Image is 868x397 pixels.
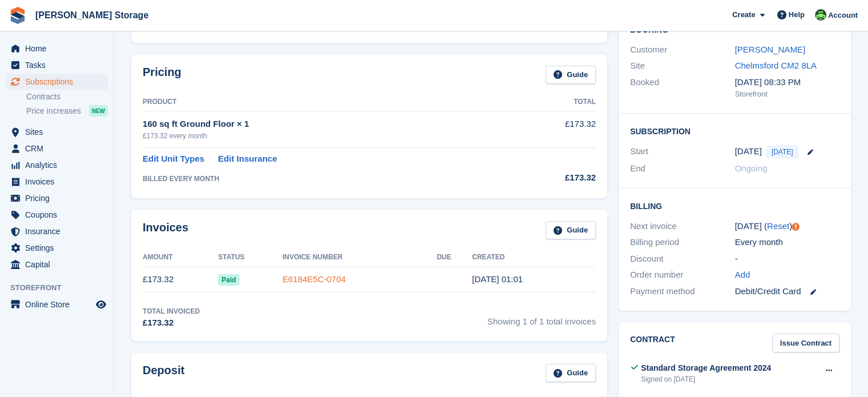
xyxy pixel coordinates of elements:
[6,190,108,206] a: menu
[26,106,81,117] span: Price increases
[25,74,94,90] span: Subscriptions
[766,145,798,159] span: [DATE]
[828,10,858,21] span: Account
[6,57,108,73] a: menu
[735,220,840,233] div: [DATE] ( )
[25,157,94,173] span: Analytics
[732,9,755,21] span: Create
[735,45,805,54] a: [PERSON_NAME]
[143,153,204,166] a: Edit Unit Types
[630,76,735,100] div: Booked
[25,240,94,256] span: Settings
[790,222,801,232] div: Tooltip anchor
[143,364,184,383] h2: Deposit
[25,296,94,312] span: Online Store
[282,248,437,267] th: Invoice Number
[6,207,108,223] a: menu
[143,93,511,111] th: Product
[143,267,218,292] td: £173.32
[143,66,181,85] h2: Pricing
[89,105,108,117] div: NEW
[630,268,735,282] div: Order number
[641,374,771,384] div: Signed on [DATE]
[25,190,94,206] span: Pricing
[511,93,596,111] th: Total
[143,118,511,131] div: 160 sq ft Ground Floor × 1
[6,296,108,312] a: menu
[630,43,735,57] div: Customer
[630,236,735,249] div: Billing period
[735,268,750,282] a: Add
[218,274,239,286] span: Paid
[815,9,826,21] img: Thomas Frary
[218,248,282,267] th: Status
[26,91,108,102] a: Contracts
[6,124,108,140] a: menu
[630,125,839,137] h2: Subscription
[789,9,805,21] span: Help
[487,306,596,330] span: Showing 1 of 1 total invoices
[25,223,94,239] span: Insurance
[9,7,26,24] img: stora-icon-8386f47178a22dfd0bd8f6a31ec36ba5ce8667c1dd55bd0f319d3a0aa187defe.svg
[25,207,94,223] span: Coupons
[735,89,840,100] div: Storefront
[143,174,511,184] div: BILLED EVERY MONTH
[94,298,108,311] a: Preview store
[437,248,472,267] th: Due
[143,306,200,316] div: Total Invoiced
[25,141,94,157] span: CRM
[25,256,94,272] span: Capital
[25,57,94,73] span: Tasks
[26,105,108,117] a: Price increases NEW
[630,285,735,298] div: Payment method
[630,334,675,352] h2: Contract
[630,59,735,73] div: Site
[6,41,108,57] a: menu
[546,66,596,85] a: Guide
[630,162,735,175] div: End
[641,362,771,374] div: Standard Storage Agreement 2024
[735,145,762,158] time: 2025-08-27 00:00:00 UTC
[735,61,817,70] a: Chelmsford CM2 8LA
[6,174,108,190] a: menu
[735,236,840,249] div: Every month
[511,171,596,185] div: £173.32
[735,252,840,266] div: -
[630,220,735,233] div: Next invoice
[630,145,735,159] div: Start
[767,221,789,231] a: Reset
[6,74,108,90] a: menu
[630,252,735,266] div: Discount
[630,200,839,211] h2: Billing
[25,41,94,57] span: Home
[25,174,94,190] span: Invoices
[6,141,108,157] a: menu
[472,248,596,267] th: Created
[772,334,839,352] a: Issue Contract
[218,153,277,166] a: Edit Insurance
[143,316,200,330] div: £173.32
[511,111,596,147] td: £173.32
[143,248,218,267] th: Amount
[472,274,523,284] time: 2025-08-27 00:01:03 UTC
[735,76,840,89] div: [DATE] 08:33 PM
[735,163,768,173] span: Ongoing
[735,285,840,298] div: Debit/Credit Card
[6,256,108,272] a: menu
[546,364,596,383] a: Guide
[282,274,346,284] a: E6184E5C-0704
[10,282,114,294] span: Storefront
[546,221,596,240] a: Guide
[143,221,188,240] h2: Invoices
[25,124,94,140] span: Sites
[6,157,108,173] a: menu
[31,6,153,25] a: [PERSON_NAME] Storage
[6,240,108,256] a: menu
[6,223,108,239] a: menu
[143,131,511,141] div: £173.32 every month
